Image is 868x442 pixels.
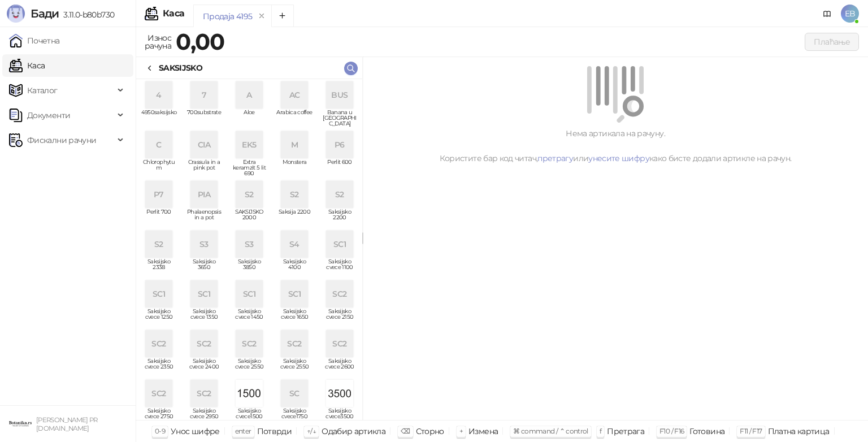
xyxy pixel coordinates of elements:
[145,330,172,357] div: SC2
[322,259,358,276] span: Saksijsko cvece 1100
[145,280,172,307] div: SC1
[203,10,252,23] div: Продаја 4195
[235,427,251,435] span: enter
[145,181,172,208] div: P7
[176,28,224,55] strong: 0,00
[145,380,172,407] div: SC2
[276,209,313,226] span: Saksija 2200
[231,110,267,127] span: Aloe
[416,424,444,439] div: Сторно
[271,5,294,27] button: Add tab
[236,131,263,158] div: EK5
[600,427,601,435] span: f
[322,159,358,176] span: Perlit 600
[190,181,218,208] div: PIA
[740,427,762,435] span: F11 / F17
[163,9,184,18] div: Каса
[459,427,463,435] span: +
[190,280,218,307] div: SC1
[468,424,498,439] div: Измена
[322,358,358,375] span: Saksijsko cvece 2600
[326,231,353,258] div: SC1
[841,5,859,23] span: EB
[689,424,724,439] div: Готовина
[276,408,313,425] span: Saksijsko cvece1750
[322,209,358,226] span: Saksijsko 2200
[7,5,25,23] img: Logo
[281,131,308,158] div: M
[27,104,70,127] span: Документи
[281,380,308,407] div: SC
[254,11,269,21] button: remove
[326,380,353,407] img: Slika
[231,209,267,226] span: SAKSIJSKO 2000
[659,427,684,435] span: F10 / F16
[281,231,308,258] div: S4
[281,330,308,357] div: SC2
[805,33,859,51] button: Плаћање
[401,427,410,435] span: ⌫
[326,280,353,307] div: SC2
[190,131,218,158] div: CIA
[276,159,313,176] span: Monstera
[186,358,222,375] span: Saksijsko cvece 2400
[281,280,308,307] div: SC1
[190,81,218,109] div: 7
[9,54,45,77] a: Каса
[145,81,172,109] div: 4
[186,259,222,276] span: Saksijsko 3650
[231,309,267,326] span: Saksijsko cvece 1450
[142,31,173,53] div: Износ рачуна
[307,427,316,435] span: ↑/↓
[322,408,358,425] span: Saksijsko cvece3500
[281,181,308,208] div: S2
[236,81,263,109] div: A
[818,5,836,23] a: Документација
[27,129,96,151] span: Фискални рачуни
[190,330,218,357] div: SC2
[9,413,32,435] img: 64x64-companyLogo-0e2e8aaa-0bd2-431b-8613-6e3c65811325.png
[236,330,263,357] div: SC2
[322,110,358,127] span: Banana u [GEOGRAPHIC_DATA]
[236,280,263,307] div: SC1
[607,424,644,439] div: Претрага
[326,330,353,357] div: SC2
[513,427,588,435] span: ⌘ command / ⌃ control
[141,358,177,375] span: Saksijsko cvece 2350
[136,79,362,420] div: grid
[155,427,165,435] span: 0-9
[376,127,854,164] div: Нема артикала на рачуну. Користите бар код читач, или како бисте додали артикле на рачун.
[276,110,313,127] span: Arabica coffee
[768,424,830,439] div: Платна картица
[141,408,177,425] span: Saksijsko cvece 2750
[186,159,222,176] span: Crassula in a pink pot
[231,408,267,425] span: Saksijsko cvece1500
[141,159,177,176] span: Chlorophytum
[257,424,292,439] div: Потврди
[186,408,222,425] span: Saksijsko cvece 2950
[31,7,59,20] span: Бади
[276,259,313,276] span: Saksijsko 4100
[588,153,649,163] a: унесите шифру
[236,181,263,208] div: S2
[36,416,98,432] small: [PERSON_NAME] PR [DOMAIN_NAME]
[190,231,218,258] div: S3
[186,110,222,127] span: 700substrate
[141,259,177,276] span: Saksijsko 2338
[159,62,202,74] div: SAKSIJSKO
[231,159,267,176] span: Extra keramzit 5 lit 690
[186,309,222,326] span: Saksijsko cvece 1350
[236,231,263,258] div: S3
[326,81,353,109] div: BUS
[236,380,263,407] img: Slika
[59,10,114,20] span: 3.11.0-b80b730
[276,358,313,375] span: Saksijsko cvece 2550
[326,181,353,208] div: S2
[231,259,267,276] span: Saksijsko 3850
[9,29,60,52] a: Почетна
[186,209,222,226] span: Phalaenopsis in a pot
[326,131,353,158] div: P6
[141,309,177,326] span: Saksijsko cvece 1250
[145,131,172,158] div: C
[281,81,308,109] div: AC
